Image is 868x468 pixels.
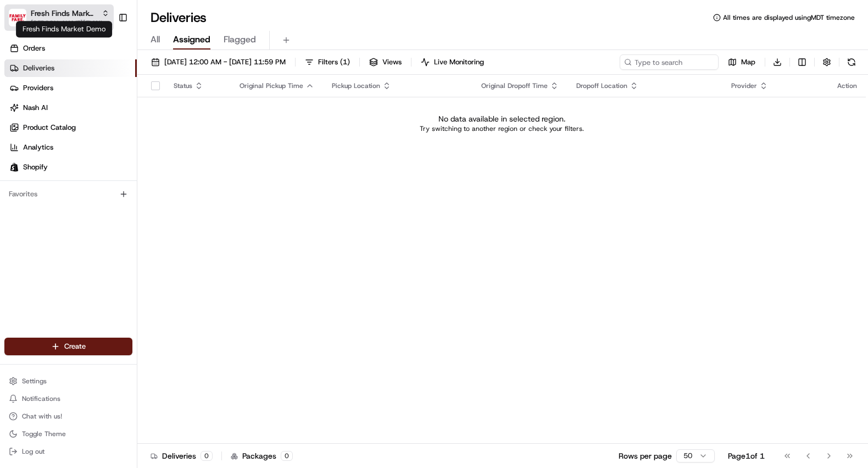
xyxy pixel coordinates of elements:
[332,81,380,90] span: Pickup Location
[23,162,48,172] span: Shopify
[4,119,137,136] a: Product Catalog
[11,44,200,62] p: Welcome 👋
[741,57,755,67] span: Map
[281,451,293,461] div: 0
[4,391,132,406] button: Notifications
[481,81,548,90] span: Original Dropoff Time
[22,412,62,421] span: Chat with us!
[37,105,180,116] div: Start new chat
[11,105,31,125] img: 1736555255976-a54dd68f-1ca7-489b-9aae-adbdc363a1c4
[4,59,137,77] a: Deliveries
[4,158,137,176] a: Shopify
[438,113,565,124] p: No data available in selected region.
[23,123,76,133] span: Product Catalog
[77,186,133,195] a: Powered byPylon
[723,54,760,70] button: Map
[318,57,350,67] span: Filters
[201,451,213,461] div: 0
[22,430,66,438] span: Toggle Theme
[64,342,86,351] span: Create
[22,447,44,456] span: Log out
[23,83,53,93] span: Providers
[7,155,88,175] a: 📗Knowledge Base
[4,373,132,389] button: Settings
[109,186,133,195] span: Pylon
[16,21,112,37] div: Fresh Finds Market Demo
[174,81,192,90] span: Status
[382,57,402,67] span: Views
[10,163,19,172] img: Shopify logo
[4,444,132,459] button: Log out
[146,54,291,70] button: [DATE] 12:00 AM - [DATE] 11:59 PM
[4,426,132,442] button: Toggle Theme
[434,57,484,67] span: Live Monitoring
[416,54,489,70] button: Live Monitoring
[576,81,627,90] span: Dropoff Location
[11,161,20,169] div: 📗
[4,99,137,117] a: Nash AI
[37,116,139,125] div: We're available if you need us!
[340,57,350,67] span: ( 1 )
[151,450,213,461] div: Deliveries
[4,139,137,156] a: Analytics
[23,63,54,73] span: Deliveries
[4,338,132,355] button: Create
[187,108,200,122] button: Start new chat
[88,155,181,175] a: 💻API Documentation
[844,54,859,70] button: Refresh
[164,57,286,67] span: [DATE] 12:00 AM - [DATE] 11:59 PM
[11,11,33,33] img: Nash
[837,81,857,90] div: Action
[23,142,53,152] span: Analytics
[4,4,114,31] button: Fresh Finds Market DemoFresh Finds Market Demo[PERSON_NAME][EMAIL_ADDRESS][DOMAIN_NAME]
[9,9,26,26] img: Fresh Finds Market Demo
[728,450,765,461] div: Page 1 of 1
[619,450,672,461] p: Rows per page
[300,54,355,70] button: Filters(1)
[104,159,176,170] span: API Documentation
[31,19,109,27] button: [PERSON_NAME][EMAIL_ADDRESS][DOMAIN_NAME]
[224,33,256,46] span: Flagged
[620,54,719,70] input: Type to search
[240,81,303,90] span: Original Pickup Time
[4,409,132,424] button: Chat with us!
[23,103,48,113] span: Nash AI
[364,54,407,70] button: Views
[420,124,584,133] p: Try switching to another region or check your filters.
[4,79,137,97] a: Providers
[4,40,137,57] a: Orders
[22,394,60,403] span: Notifications
[173,33,210,46] span: Assigned
[151,9,207,26] h1: Deliveries
[731,81,757,90] span: Provider
[231,450,293,461] div: Packages
[151,33,160,46] span: All
[29,71,181,82] input: Clear
[22,159,84,170] span: Knowledge Base
[93,161,102,169] div: 💻
[31,8,97,19] button: Fresh Finds Market Demo
[23,43,45,53] span: Orders
[723,13,855,22] span: All times are displayed using MDT timezone
[4,185,132,203] div: Favorites
[22,377,47,386] span: Settings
